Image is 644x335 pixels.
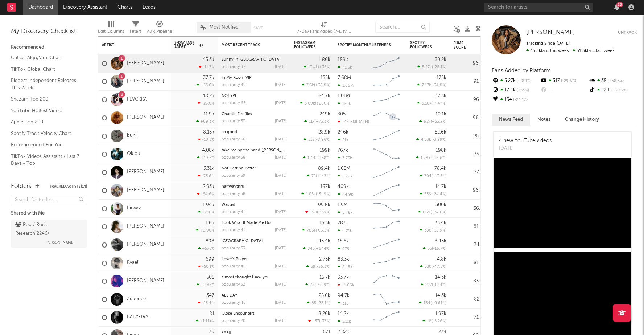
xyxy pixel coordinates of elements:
[127,187,164,193] a: [PERSON_NAME]
[317,174,329,178] span: +147 %
[222,239,263,243] a: [GEOGRAPHIC_DATA]
[305,210,330,215] div: ( )
[435,112,446,117] div: 10.1k
[203,112,214,117] div: 11.9k
[49,185,87,188] button: Tracked Artists(14)
[420,264,446,269] div: ( )
[492,95,540,105] div: 154
[338,75,351,80] div: 7.68M
[311,174,316,178] span: 72
[435,130,446,135] div: 52.6k
[370,163,403,181] svg: Chart title
[512,98,528,102] span: -24.1 %
[222,203,235,207] a: Wasted
[526,29,575,36] a: [PERSON_NAME]
[338,192,353,197] div: 44.9k
[197,155,214,160] div: +19.7 %
[338,119,369,124] div: -44.6k ( [DATE] )
[302,228,330,233] div: ( )
[338,174,352,179] div: 63.2k
[526,49,615,53] span: 51.3k fans last week
[422,83,431,87] span: 7.17k
[370,236,403,254] svg: Chart title
[425,265,432,269] span: 330
[127,260,138,266] a: Ryael
[127,115,164,121] a: [PERSON_NAME]
[318,130,330,135] div: 28.9k
[304,119,330,124] div: ( )
[222,312,255,316] a: Close Encounters
[222,167,287,171] div: Not Getting Better
[454,95,483,104] div: 96.3
[222,130,237,134] a: so good
[307,229,314,233] span: 786
[316,120,329,124] span: +73.3 %
[197,192,214,196] div: -64.6 %
[432,156,445,160] span: +16.6 %
[423,246,446,251] div: ( )
[311,265,315,269] span: 59
[275,265,287,269] div: [DATE]
[432,120,445,124] span: +33.2 %
[222,265,246,269] div: popularity: 40
[11,141,80,149] a: Recommended For You
[338,210,353,215] div: 5.48k
[454,222,483,231] div: 81.9
[127,78,164,85] a: [PERSON_NAME]
[222,138,245,142] div: popularity: 50
[196,228,214,233] div: +6.96 %
[222,275,270,279] a: almost thought i saw you
[127,205,141,212] a: Riovaz
[516,79,531,83] span: -28.1 %
[297,18,351,39] div: 7-Day Fans Added (7-Day Fans Added)
[316,102,329,106] span: +206 %
[11,220,87,248] a: Pop / Rock Research(2246)[PERSON_NAME]
[11,77,80,91] a: Biggest Independent Releases This Week
[540,86,588,95] div: --
[222,228,245,232] div: popularity: 41
[454,259,483,267] div: 81.0
[222,185,244,189] a: halfwaythru
[306,192,316,196] span: 1.05k
[516,89,529,93] span: +35 %
[338,83,354,88] div: 1.66M
[203,57,214,62] div: 45.3k
[432,211,445,215] span: +37.6 %
[222,76,252,80] a: In My Room VIP
[275,101,287,105] div: [DATE]
[304,65,330,69] div: ( )
[222,210,246,214] div: popularity: 44
[127,169,164,175] a: [PERSON_NAME]
[202,148,214,153] div: 4.08k
[197,83,214,87] div: +53.6 %
[222,43,276,47] div: Most Recent Track
[11,209,87,218] div: Shared with Me
[206,239,214,244] div: 898
[338,65,352,70] div: 41.5k
[318,94,330,98] div: 64.7k
[198,264,214,269] div: -50.1 %
[15,221,81,238] div: Pop / Rock Research ( 2246 )
[98,18,124,39] div: Edit Columns
[370,54,403,73] svg: Chart title
[130,18,141,39] div: Filters
[319,221,330,225] div: 15.3k
[435,239,446,244] div: 3.43k
[222,83,246,87] div: popularity: 49
[222,330,231,334] a: swag
[203,184,214,189] div: 2.93k
[203,203,214,207] div: 1.94k
[304,137,330,142] div: ( )
[11,65,80,73] a: TikTok Global Chart
[338,228,352,233] div: 6.21k
[454,168,483,177] div: 77.2
[11,195,87,205] input: Search for folders...
[102,43,156,47] div: Artist
[424,174,432,178] span: 704
[338,156,352,160] div: 3.73k
[454,59,483,68] div: 96.9
[338,148,348,153] div: 767k
[420,228,446,233] div: ( )
[422,65,432,69] span: 5.27k
[275,65,287,69] div: [DATE]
